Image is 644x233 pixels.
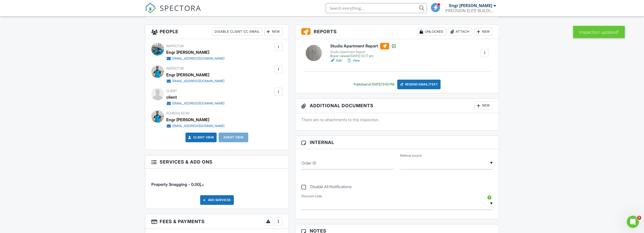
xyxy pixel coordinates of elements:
[172,101,224,105] div: [EMAIL_ADDRESS][DOMAIN_NAME]
[187,135,214,140] a: Client View
[151,172,283,191] li: Service: Property Snagging
[627,216,639,228] iframe: Intercom live chat
[172,124,224,128] div: [EMAIL_ADDRESS][DOMAIN_NAME]
[166,123,224,129] a: [EMAIL_ADDRESS][DOMAIN_NAME]
[295,136,499,149] h3: Internal
[166,89,177,93] span: Client
[145,214,289,229] h3: Fees & Payments
[330,54,396,58] div: Buyer viewed [DATE] 10:17 pm
[145,25,289,39] h3: People
[264,28,283,36] div: New
[637,216,641,220] span: 9
[448,28,472,36] div: Attach
[166,116,209,123] div: Engr [PERSON_NAME]
[330,43,396,49] h6: Studio Apartment Report
[301,117,493,122] p: There are no attachments to this inspection.
[212,28,262,36] div: Disable Client CC Email
[166,71,209,79] div: Engr [PERSON_NAME]
[166,66,184,70] span: Inspector
[400,153,422,158] label: Referral source
[151,182,203,187] span: Property Snagging - د.إ0.00
[354,82,394,86] div: Published at [DATE] 5:05 PM
[301,184,352,191] label: Disable All Notifications
[330,43,396,58] a: Studio Apartment Report Studio Apartment Report Buyer viewed [DATE] 10:17 pm
[397,80,441,89] div: Resend Email/Text
[417,28,446,36] div: Unlocked
[301,160,316,166] label: Order ID
[445,8,496,13] div: PRECISION ELITE BUILDING INSPECTION SERVICES L.L.C
[166,111,190,115] span: Scheduled By
[330,58,342,63] a: Edit
[145,7,201,17] a: SPECTORA
[330,50,396,54] div: Studio Apartment Report
[326,3,427,13] input: Search everything...
[301,194,322,199] label: Discount code
[474,102,493,110] div: New
[145,3,156,14] img: The Best Home Inspection Software - Spectora
[160,3,201,13] span: SPECTORA
[166,101,224,106] a: [EMAIL_ADDRESS][DOMAIN_NAME]
[166,56,224,61] a: [EMAIL_ADDRESS][DOMAIN_NAME]
[172,79,224,83] div: [EMAIL_ADDRESS][DOMAIN_NAME]
[172,57,224,61] div: [EMAIL_ADDRESS][DOMAIN_NAME]
[347,58,360,63] a: View
[166,93,177,101] div: client
[474,28,493,36] div: New
[145,155,289,169] h3: Services & Add ons
[200,195,234,205] div: Add Services
[573,26,625,38] div: Inspection updated!
[449,3,492,8] div: Engr [PERSON_NAME]
[295,99,499,113] h3: Additional Documents
[166,44,184,48] span: Inspector
[166,48,209,56] div: Engr [PERSON_NAME]
[295,25,499,39] h3: Reports
[166,79,224,84] a: [EMAIL_ADDRESS][DOMAIN_NAME]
